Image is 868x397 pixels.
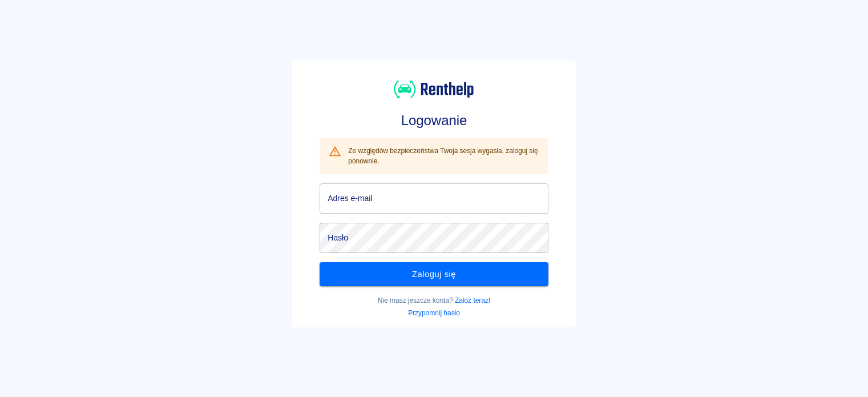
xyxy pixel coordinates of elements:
[348,141,539,171] div: Ze względów bezpieczeństwa Twoja sesja wygasła, zaloguj się ponownie.
[320,113,548,129] h3: Logowanie
[408,309,460,317] a: Przypomnij hasło
[320,262,548,286] button: Zaloguj się
[320,295,548,306] p: Nie masz jeszcze konta?
[394,79,474,100] img: Renthelp logo
[455,296,490,304] a: Załóż teraz!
